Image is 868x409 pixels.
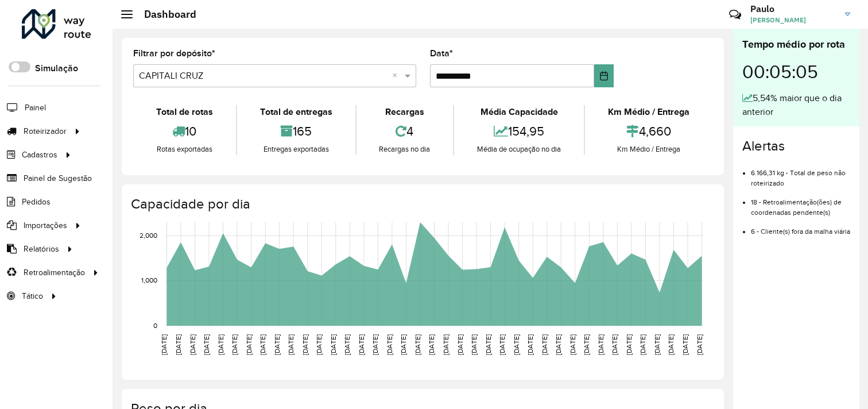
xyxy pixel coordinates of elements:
[330,334,337,355] text: [DATE]
[625,334,633,355] text: [DATE]
[24,172,92,184] span: Painel de Sugestão
[750,15,836,25] span: [PERSON_NAME]
[457,119,581,144] div: 154,95
[153,322,157,329] text: 0
[588,119,710,144] div: 4,660
[24,125,67,137] span: Roteirizador
[386,334,393,355] text: [DATE]
[653,334,661,355] text: [DATE]
[667,334,675,355] text: [DATE]
[24,267,85,279] span: Retroalimentação
[189,334,196,355] text: [DATE]
[24,219,67,231] span: Importações
[273,334,281,355] text: [DATE]
[400,334,407,355] text: [DATE]
[751,159,850,188] li: 6.166,31 kg - Total de peso não roteirizado
[428,334,436,355] text: [DATE]
[456,334,464,355] text: [DATE]
[343,334,351,355] text: [DATE]
[35,61,78,75] label: Simulação
[136,119,233,144] div: 10
[569,334,576,355] text: [DATE]
[414,334,421,355] text: [DATE]
[392,69,402,83] span: Clear all
[24,243,59,255] span: Relatórios
[723,2,747,27] a: Contato Rápido
[203,334,210,355] text: [DATE]
[133,47,215,60] label: Filtrar por depósito
[457,144,581,155] div: Média de ocupação no dia
[358,334,365,355] text: [DATE]
[742,138,850,155] h4: Alertas
[287,334,294,355] text: [DATE]
[526,334,534,355] text: [DATE]
[131,196,712,213] h4: Capacidade por dia
[240,105,352,119] div: Total de entregas
[611,334,618,355] text: [DATE]
[175,334,182,355] text: [DATE]
[359,119,451,144] div: 4
[240,119,352,144] div: 165
[240,144,352,155] div: Entregas exportadas
[22,196,51,208] span: Pedidos
[301,334,309,355] text: [DATE]
[742,91,850,119] div: 5,54% maior que o dia anterior
[498,334,506,355] text: [DATE]
[583,334,590,355] text: [DATE]
[513,334,520,355] text: [DATE]
[588,105,710,119] div: Km Médio / Entrega
[359,144,451,155] div: Recargas no dia
[245,334,253,355] text: [DATE]
[457,105,581,119] div: Média Capacidade
[22,290,43,302] span: Tático
[751,218,850,237] li: 6 - Cliente(s) fora da malha viária
[485,334,492,355] text: [DATE]
[750,3,836,14] h3: Paulo
[25,102,46,114] span: Painel
[160,334,168,355] text: [DATE]
[430,47,453,60] label: Data
[541,334,548,355] text: [DATE]
[597,334,604,355] text: [DATE]
[555,334,562,355] text: [DATE]
[696,334,703,355] text: [DATE]
[639,334,646,355] text: [DATE]
[751,188,850,218] li: 18 - Retroalimentação(ões) de coordenadas pendente(s)
[359,105,451,119] div: Recargas
[259,334,266,355] text: [DATE]
[588,144,710,155] div: Km Médio / Entrega
[217,334,224,355] text: [DATE]
[133,8,196,21] h2: Dashboard
[371,334,379,355] text: [DATE]
[442,334,449,355] text: [DATE]
[742,52,850,91] div: 00:05:05
[136,144,233,155] div: Rotas exportadas
[141,277,157,284] text: 1,000
[231,334,238,355] text: [DATE]
[470,334,478,355] text: [DATE]
[594,64,614,87] button: Choose Date
[315,334,323,355] text: [DATE]
[136,105,233,119] div: Total de rotas
[681,334,689,355] text: [DATE]
[139,231,157,239] text: 2,000
[742,37,850,52] div: Tempo médio por rota
[22,149,57,161] span: Cadastros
